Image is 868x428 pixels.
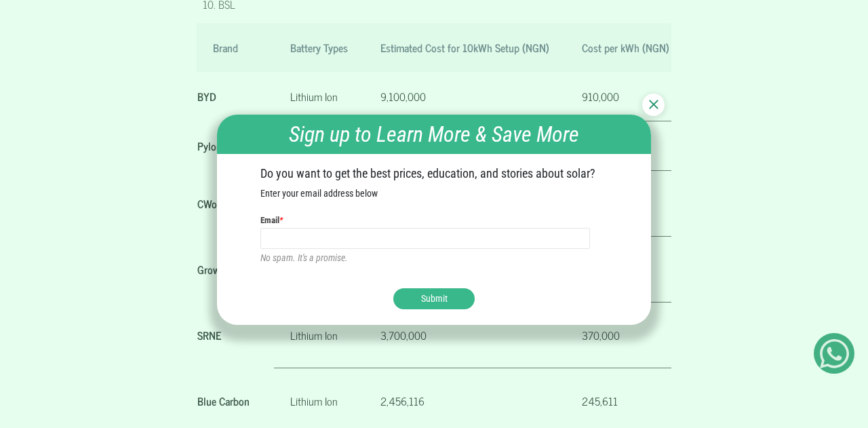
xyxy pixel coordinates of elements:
[649,100,658,109] img: Close newsletter btn
[260,187,608,201] p: Enter your email address below
[260,166,608,181] h2: Do you want to get the best prices, education, and stories about solar?
[393,288,475,309] button: Submit
[260,251,608,265] p: No spam. It's a promise.
[289,121,579,147] em: Sign up to Learn More & Save More
[260,214,283,227] label: Email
